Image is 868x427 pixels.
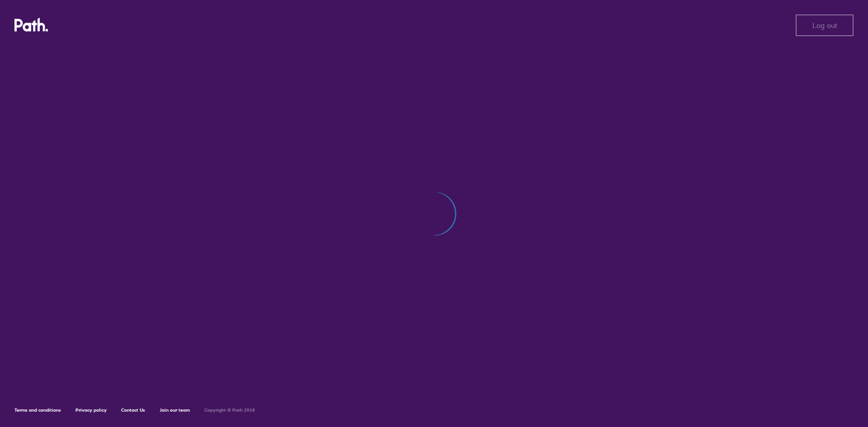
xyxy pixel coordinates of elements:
[204,408,255,413] h6: Copyright © Path 2018
[160,407,190,413] a: Join our team
[14,407,61,413] a: Terms and conditions
[121,407,145,413] a: Contact Us
[796,14,854,36] button: Log out
[812,21,837,29] span: Log out
[75,407,107,413] a: Privacy policy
